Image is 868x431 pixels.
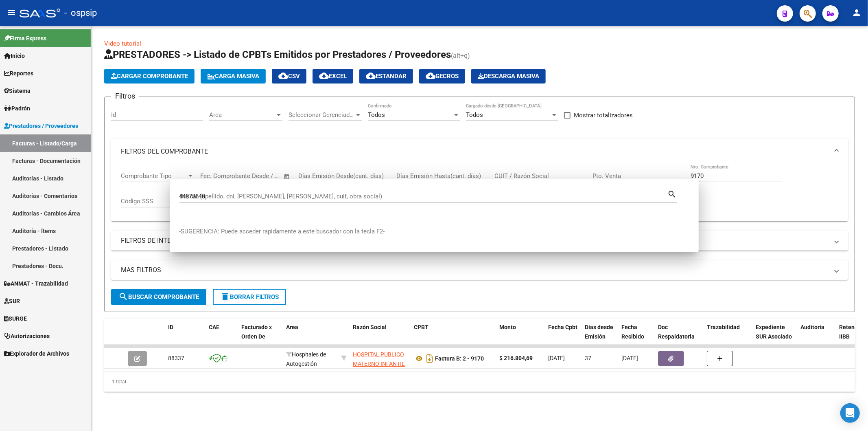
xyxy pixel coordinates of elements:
[4,332,50,341] span: Autorizaciones
[289,111,354,119] span: Seleccionar Gerenciador
[104,49,451,60] span: PRESTADORES -> Listado de CPBTs Emitidos por Prestadores / Proveedores
[111,73,188,80] span: Cargar Comprobante
[238,319,283,354] datatable-header-cell: Facturado x Orden De
[353,351,405,385] span: HOSPITAL PUBLICO MATERNO INFANTIL SOCIEDAD DEL ESTADO
[621,324,644,340] span: Fecha Recibido
[64,4,97,22] span: - ospsip
[800,324,824,330] span: Auditoria
[704,319,752,354] datatable-header-cell: Trazabilidad
[411,319,496,354] datatable-header-cell: CPBT
[168,355,184,361] span: 88337
[4,297,20,306] span: SUR
[368,111,385,119] span: Todos
[435,355,484,362] strong: Factura B: 2 - 9170
[220,292,230,301] mat-icon: delete
[499,355,533,361] strong: $ 216.804,69
[353,324,387,330] span: Razón Social
[286,351,326,367] span: Hospitales de Autogestión
[4,349,69,358] span: Explorador de Archivos
[496,319,545,354] datatable-header-cell: Monto
[426,71,435,81] mat-icon: cloud_download
[241,324,272,340] span: Facturado x Orden De
[4,121,78,130] span: Prestadores / Proveedores
[121,147,829,156] mat-panel-title: FILTROS DEL COMPROBANTE
[168,324,173,330] span: ID
[707,324,740,330] span: Trazabilidad
[220,293,279,301] span: Borrar Filtros
[4,104,30,113] span: Padrón
[121,266,829,275] mat-panel-title: MAS FILTROS
[179,227,689,236] p: -SUGERENCIA: Puede acceder rapidamente a este buscador con la tecla F2-
[286,324,298,330] span: Area
[752,319,797,354] datatable-header-cell: Expediente SUR Asociado
[797,319,836,354] datatable-header-cell: Auditoria
[548,324,577,330] span: Fecha Cpbt
[350,319,411,354] datatable-header-cell: Razón Social
[278,73,300,80] span: CSV
[852,8,861,18] mat-icon: person
[668,189,677,198] mat-icon: search
[839,324,866,340] span: Retencion IIBB
[207,73,259,80] span: Carga Masiva
[756,324,792,340] span: Expediente SUR Asociado
[4,86,31,95] span: Sistema
[658,324,695,340] span: Doc Respaldatoria
[353,350,407,367] div: 30711560099
[4,69,33,78] span: Reportes
[478,73,539,80] span: Descarga Masiva
[618,319,655,354] datatable-header-cell: Fecha Recibido
[840,403,860,423] div: Open Intercom Messenger
[466,111,483,119] span: Todos
[209,324,219,330] span: CAE
[4,34,46,43] span: Firma Express
[4,51,25,60] span: Inicio
[278,71,288,81] mat-icon: cloud_download
[206,319,238,354] datatable-header-cell: CAE
[7,8,16,18] mat-icon: menu
[319,73,347,80] span: EXCEL
[165,319,206,354] datatable-header-cell: ID
[655,319,704,354] datatable-header-cell: Doc Respaldatoria
[104,372,855,392] div: 1 total
[4,279,68,288] span: ANMAT - Trazabilidad
[545,319,582,354] datatable-header-cell: Fecha Cpbt
[585,355,591,361] span: 37
[111,90,139,102] h3: Filtros
[426,73,459,80] span: Gecros
[121,172,187,180] span: Comprobante Tipo
[4,314,27,323] span: SURGE
[574,110,633,120] span: Mostrar totalizadores
[241,172,280,180] input: Fecha fin
[414,324,429,330] span: CPBT
[585,324,613,340] span: Días desde Emisión
[621,355,638,361] span: [DATE]
[283,319,338,354] datatable-header-cell: Area
[471,69,546,84] app-download-masive: Descarga masiva de comprobantes (adjuntos)
[118,292,128,301] mat-icon: search
[104,40,141,47] a: Video tutorial
[200,172,233,180] input: Fecha inicio
[366,71,376,81] mat-icon: cloud_download
[319,71,329,81] mat-icon: cloud_download
[499,324,516,330] span: Monto
[118,293,199,301] span: Buscar Comprobante
[548,355,565,361] span: [DATE]
[582,319,618,354] datatable-header-cell: Días desde Emisión
[424,352,435,365] i: Descargar documento
[282,172,292,181] button: Open calendar
[451,52,470,59] span: (alt+q)
[121,236,829,245] mat-panel-title: FILTROS DE INTEGRACION
[209,111,275,119] span: Area
[366,73,407,80] span: Estandar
